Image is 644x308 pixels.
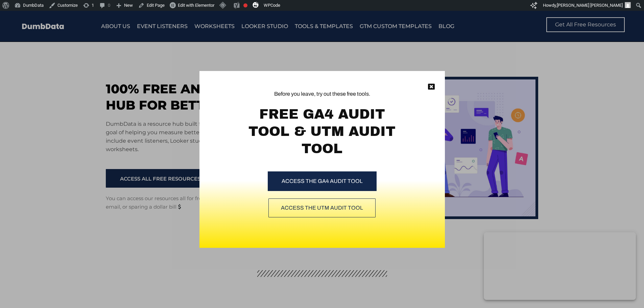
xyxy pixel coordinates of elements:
[243,90,401,98] span: Before you leave, try out these free tools.
[268,171,377,191] a: ACCESS THE GA4 AUDIT TOOL
[243,105,401,157] div: FREE GA4 AUDIT TOOL & UTM AUDIT TOOL
[178,3,214,8] span: Edit with Elementor
[557,3,623,8] span: [PERSON_NAME] [PERSON_NAME]
[253,2,259,8] img: svg+xml;base64,PHN2ZyB4bWxucz0iaHR0cDovL3d3dy53My5vcmcvMjAwMC9zdmciIHZpZXdCb3g9IjAgMCAzMiAzMiI+PG...
[243,3,247,7] div: Focus keyphrase not set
